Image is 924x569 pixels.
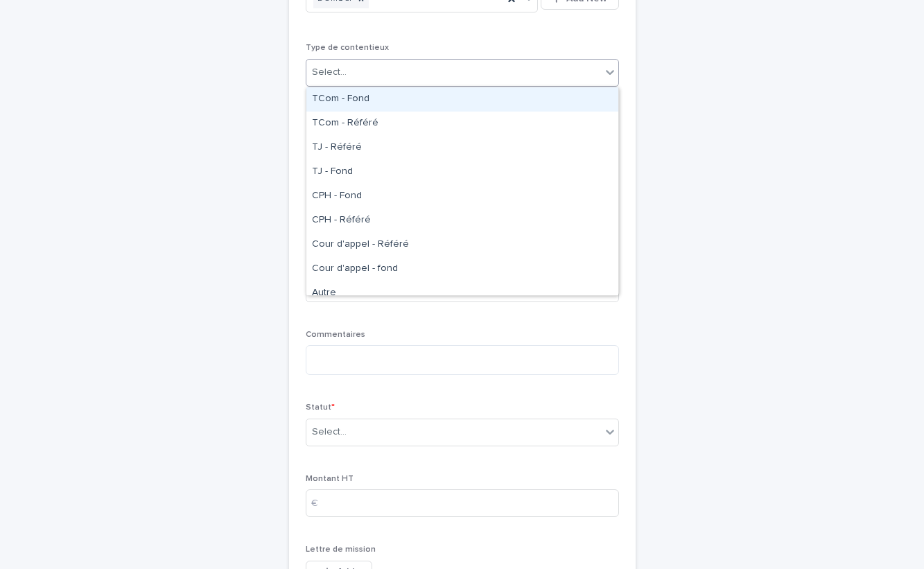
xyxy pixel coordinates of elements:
div: Autre [306,281,618,306]
div: Select... [312,425,347,439]
div: TJ - Référé [306,136,618,160]
div: Cour d'appel - Référé [306,233,618,257]
div: CPH - Fond [306,184,618,209]
div: TJ - Fond [306,160,618,184]
div: TCom - Référé [306,112,618,136]
div: TCom - Fond [306,87,618,112]
span: Commentaires [306,331,365,339]
span: Montant HT [306,475,354,483]
div: CPH - Référé [306,209,618,233]
span: Lettre de mission [306,545,376,554]
div: € [306,489,333,517]
div: Select... [312,65,347,80]
span: Type de contentieux [306,44,389,52]
span: Statut [306,403,335,412]
div: Cour d'appel - fond [306,257,618,281]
